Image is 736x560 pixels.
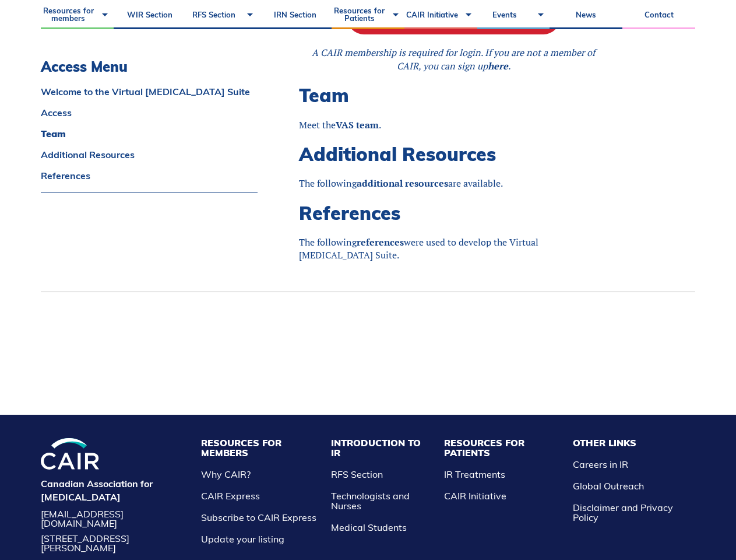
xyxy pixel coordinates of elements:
a: Subscribe to CAIR Express [201,512,316,523]
h2: Additional Resources [299,143,608,165]
a: Careers in IR [573,459,628,470]
a: VAS team [336,118,379,131]
a: Team [41,129,258,138]
a: CAIR Express [201,490,260,502]
p: The following were used to develop the Virtual [MEDICAL_DATA] Suite. [299,236,608,262]
a: Access [41,108,258,117]
a: here [488,60,508,72]
a: References [41,171,258,180]
h2: References [299,202,608,224]
p: The following are available. [299,177,608,190]
a: IR Treatments [444,468,505,480]
span: Team [299,83,349,107]
a: additional resources [357,177,448,190]
a: Disclaimer and Privacy Policy [573,502,673,523]
p: Meet the . [299,118,608,131]
a: [EMAIL_ADDRESS][DOMAIN_NAME] [41,509,189,528]
a: RFS Section [331,468,383,480]
a: CAIR Initiative [444,490,506,502]
em: A CAIR membership is required for login. If you are not a member of CAIR, you can sign up . [312,46,595,72]
a: Update your listing [201,533,284,545]
a: Why CAIR? [201,468,251,480]
address: [STREET_ADDRESS][PERSON_NAME] [41,534,189,552]
img: CIRA [41,438,99,470]
a: Technologists and Nurses [331,490,410,512]
a: references [357,236,404,249]
a: Additional Resources [41,150,258,159]
a: Welcome to the Virtual [MEDICAL_DATA] Suite [41,87,258,96]
a: Global Outreach [573,480,644,492]
a: Medical Students [331,521,407,533]
h4: Canadian Association for [MEDICAL_DATA] [41,477,189,503]
h3: Access Menu [41,58,258,75]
